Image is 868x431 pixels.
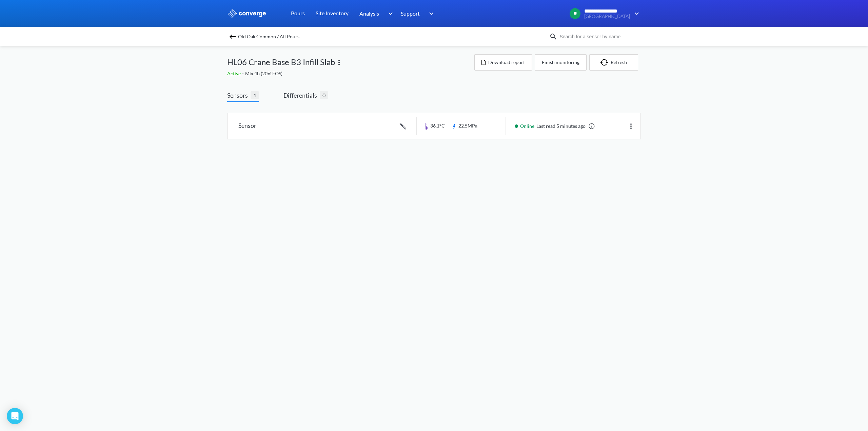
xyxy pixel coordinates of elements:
[227,71,242,76] span: Active
[283,91,320,100] span: Differentials
[227,56,335,68] span: HL06 Crane Base B3 Infill Slab
[474,54,532,71] button: Download report
[425,9,435,18] img: downArrow.svg
[589,54,638,71] button: Refresh
[557,33,639,40] input: Search for a sensor by name
[320,91,328,99] span: 0
[535,54,587,71] button: Finish monitoring
[627,122,635,130] img: more.svg
[227,91,251,100] span: Sensors
[401,9,420,18] span: Support
[238,32,299,41] span: Old Oak Common / All Pours
[359,9,379,18] span: Analysis
[600,59,611,66] img: icon-refresh.svg
[584,14,630,19] span: [GEOGRAPHIC_DATA]
[335,58,343,66] img: more.svg
[251,91,259,99] span: 1
[229,33,237,41] img: backspace.svg
[242,71,245,76] span: -
[549,33,557,41] img: icon-search.svg
[227,70,474,77] div: Mix 4b (20% FOS)
[481,60,486,65] img: icon-file.svg
[227,9,267,18] img: logo_ewhite.svg
[630,9,641,18] img: downArrow.svg
[7,408,23,424] div: Open Intercom Messenger
[384,9,395,18] img: downArrow.svg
